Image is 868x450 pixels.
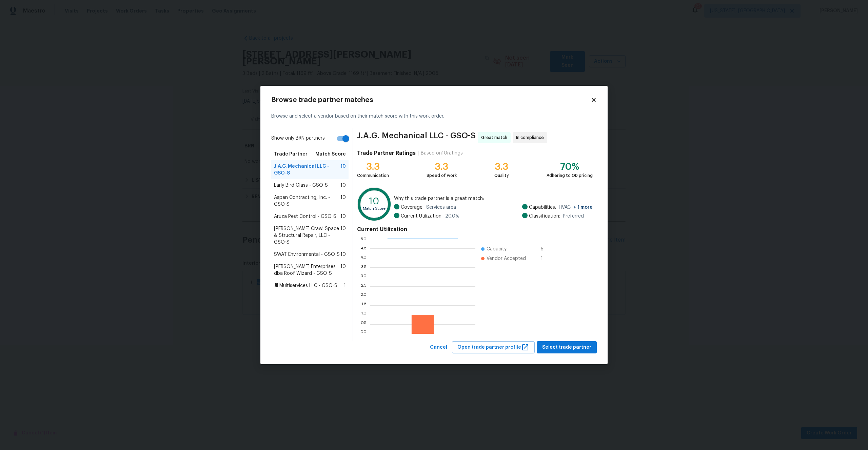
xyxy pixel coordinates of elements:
span: Jil Multiservices LLC - GSO-S [274,282,337,289]
div: Speed of work [427,172,457,179]
span: Aruza Pest Control - GSO-S [274,213,336,220]
text: 2.0 [360,293,367,298]
span: HVAC [559,204,593,211]
span: Select trade partner [542,343,591,352]
span: Open trade partner profile [457,343,529,352]
span: Coverage: [401,204,423,211]
span: Capacity [487,246,507,252]
span: 10 [340,213,346,220]
span: 1 [344,282,346,289]
button: Cancel [427,341,450,354]
span: 5 [541,246,552,252]
text: 5.0 [360,237,367,241]
text: 4.5 [360,246,367,250]
span: 20.0 % [445,213,459,220]
div: 70% [547,163,593,170]
div: Based on 10 ratings [421,150,463,157]
span: 10 [340,225,346,246]
button: Open trade partner profile [452,341,535,354]
text: 0.0 [360,331,367,335]
span: Early Bird Glass - GSO-S [274,182,328,189]
h4: Trade Partner Ratings [357,150,416,157]
span: Why this trade partner is a great match: [394,195,593,202]
span: 10 [340,194,346,208]
span: 10 [340,263,346,277]
h2: Browse trade partner matches [271,97,591,103]
span: [PERSON_NAME] Crawl Space & Structural Repair, LLC - GSO-S [274,225,340,246]
span: Classification: [529,213,560,220]
span: Aspen Contracting, Inc. - GSO-S [274,194,340,208]
text: Match Score [363,207,386,210]
text: 1.5 [361,303,367,307]
span: 10 [340,182,346,189]
button: Select trade partner [537,341,597,354]
text: 10 [369,196,379,206]
span: 10 [340,163,346,177]
span: In compliance [516,134,547,141]
span: Cancel [430,343,447,352]
div: 3.3 [357,163,389,170]
div: Quality [494,172,509,179]
span: J.A.G. Mechanical LLC - GSO-S [274,163,340,177]
div: | [416,150,421,157]
span: Services area [426,204,456,211]
h4: Current Utilization [357,226,593,233]
span: Match Score [315,151,346,158]
span: Current Utilization: [401,213,442,220]
span: Great match [481,134,510,141]
text: 3.5 [361,265,367,269]
div: 3.3 [494,163,509,170]
div: Browse and select a vendor based on their match score with this work order. [271,105,597,128]
span: Vendor Accepted [487,255,526,262]
text: 4.0 [360,255,367,260]
div: 3.3 [427,163,457,170]
span: 1 [541,255,552,262]
span: [PERSON_NAME] Enterprises dba Roof Wizard - GSO-S [274,263,340,277]
span: Capabilities: [529,204,556,211]
span: + 1 more [573,205,593,210]
text: 0.5 [360,322,367,326]
text: 3.0 [360,274,367,279]
div: Communication [357,172,389,179]
text: 1.0 [361,312,367,316]
span: J.A.G. Mechanical LLC - GSO-S [357,132,476,143]
div: Adhering to OD pricing [547,172,593,179]
span: Show only BRN partners [271,135,325,142]
span: Preferred [563,213,584,220]
text: 2.5 [361,284,367,288]
span: SWAT Environmental - GSO-S [274,251,340,258]
span: 10 [340,251,346,258]
span: Trade Partner [274,151,308,158]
